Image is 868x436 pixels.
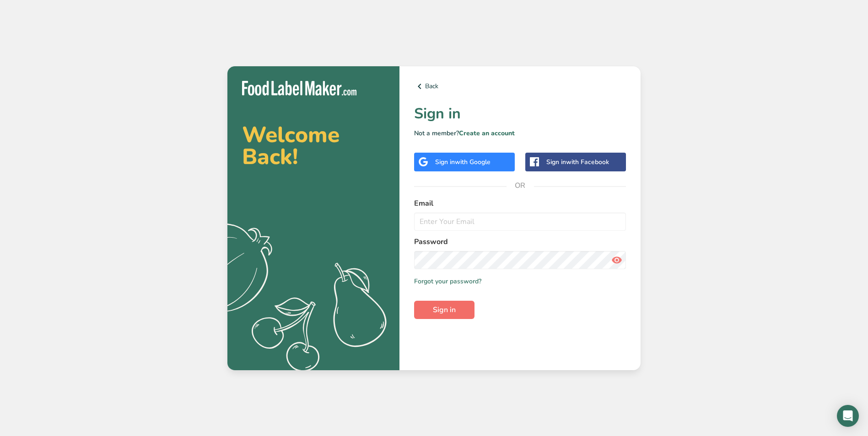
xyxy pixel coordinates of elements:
[414,103,626,125] h1: Sign in
[414,81,626,92] a: Back
[455,158,491,166] span: with Google
[242,124,385,168] h2: Welcome Back!
[242,81,356,96] img: Food Label Maker
[414,128,626,138] p: Not a member?
[837,405,859,427] div: Open Intercom Messenger
[433,304,456,315] span: Sign in
[435,157,491,167] div: Sign in
[414,236,626,247] label: Password
[566,158,609,166] span: with Facebook
[546,157,609,167] div: Sign in
[414,301,474,319] button: Sign in
[414,276,481,286] a: Forgot your password?
[414,213,626,231] input: Enter Your Email
[414,198,626,209] label: Email
[507,172,534,199] span: OR
[459,129,515,138] a: Create an account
